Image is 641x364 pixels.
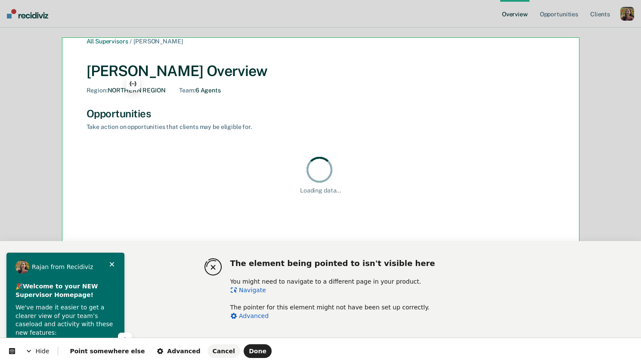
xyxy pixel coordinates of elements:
span: Done [249,348,266,355]
button: Cancel [207,344,240,358]
p: We've made it easier to get a clearer view of your team’s caseload and activity with these new fe... [15,303,115,337]
p: The pointer for this element might not have been set up correctly. [230,303,437,312]
a: Advanced [230,312,269,319]
p: 🎉 [15,282,115,299]
h2: The element being pointed to isn't visible here [230,258,437,269]
button: Done [244,344,272,358]
span: Point somewhere else [70,348,145,355]
span: Rajan [32,263,51,270]
img: Rajan Kaur [15,260,29,274]
p: You might need to navigate to a different page in your product. [230,277,437,286]
button: Point somewhere else [65,344,150,358]
span: Advanced [157,348,200,355]
span: Cancel [213,348,235,355]
button: Advanced [152,344,205,358]
b: Welcome to your NEW Supervisor Homepage! [15,283,100,298]
a: Navigate [230,287,266,294]
span: from Recidiviz [51,263,93,270]
span: Hide [17,339,58,363]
